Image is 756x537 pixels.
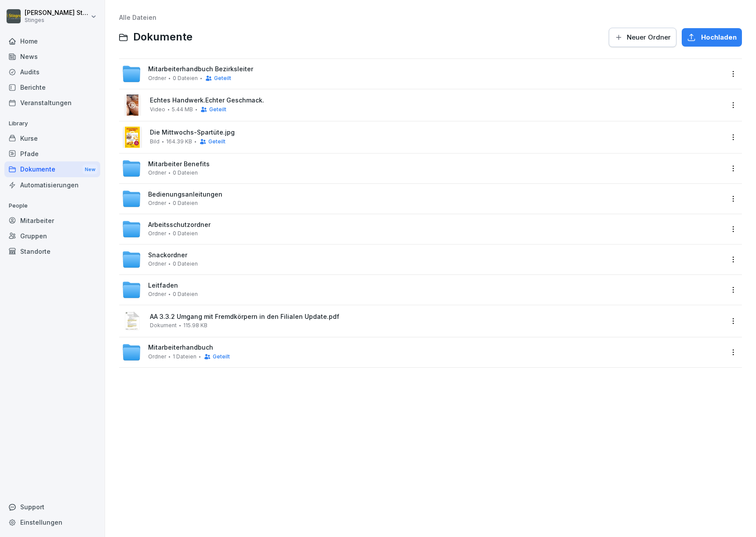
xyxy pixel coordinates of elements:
[173,75,198,81] span: 0 Dateien
[4,131,100,146] a: Kurse
[173,354,196,360] span: 1 Dateien
[150,322,177,329] span: Dokument
[4,146,100,161] a: Pfade
[4,49,100,64] a: News
[183,322,207,329] span: 115.98 KB
[209,106,226,113] span: Geteilt
[4,177,100,193] a: Automatisierungen
[4,161,100,178] a: DokumenteNew
[4,80,100,95] a: Berichte
[119,14,156,21] a: Alle Dateien
[148,66,253,73] span: Mitarbeiterhandbuch Bezirksleiter
[148,291,166,297] span: Ordner
[4,33,100,49] a: Home
[4,95,100,110] a: Veranstaltungen
[682,28,742,47] button: Hochladen
[148,344,213,351] span: Mitarbeiterhandbuch
[122,159,723,178] a: Mitarbeiter BenefitsOrdner0 Dateien
[148,261,166,267] span: Ordner
[83,164,98,175] div: New
[4,515,100,530] a: Einstellungen
[122,189,723,208] a: BedienungsanleitungenOrdner0 Dateien
[148,282,178,289] span: Leitfaden
[150,313,723,321] span: AA 3.3.2 Umgang mit Fremdkörpern in den Filialen Update.pdf
[701,33,737,42] span: Hochladen
[172,106,193,113] span: 5.44 MB
[148,252,187,259] span: Snackordner
[148,75,166,81] span: Ordner
[150,139,160,145] span: Bild
[173,230,198,237] span: 0 Dateien
[609,28,676,47] button: Neuer Ordner
[150,97,723,104] span: Echtes Handwerk.Echter Geschmack.
[4,64,100,80] a: Audits
[148,221,211,229] span: Arbeitsschutzordner
[4,244,100,259] a: Standorte
[122,64,723,84] a: Mitarbeiterhandbuch BezirksleiterOrdner0 DateienGeteilt
[25,17,89,23] p: Stinges
[4,117,100,131] p: Library
[148,354,166,360] span: Ordner
[208,139,225,145] span: Geteilt
[25,9,89,17] p: [PERSON_NAME] Stinges
[148,191,222,198] span: Bedienungsanleitungen
[173,170,198,176] span: 0 Dateien
[150,129,723,136] span: Die Mittwochs-Spartüte.jpg
[173,200,198,206] span: 0 Dateien
[122,343,723,362] a: MitarbeiterhandbuchOrdner1 DateienGeteilt
[148,170,166,176] span: Ordner
[150,106,165,113] span: Video
[214,75,231,81] span: Geteilt
[166,139,192,145] span: 164.39 KB
[148,200,166,206] span: Ordner
[148,230,166,237] span: Ordner
[213,354,230,360] span: Geteilt
[173,291,198,297] span: 0 Dateien
[125,127,140,148] img: image thumbnail
[122,219,723,239] a: ArbeitsschutzordnerOrdner0 Dateien
[4,499,100,515] div: Support
[122,250,723,269] a: SnackordnerOrdner0 Dateien
[627,33,671,42] span: Neuer Ordner
[4,213,100,228] a: Mitarbeiter
[173,261,198,267] span: 0 Dateien
[4,161,100,178] div: Dokumente
[148,161,210,168] span: Mitarbeiter Benefits
[122,280,723,300] a: LeitfadenOrdner0 Dateien
[133,31,193,44] span: Dokumente
[4,199,100,213] p: People
[4,228,100,244] a: Gruppen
